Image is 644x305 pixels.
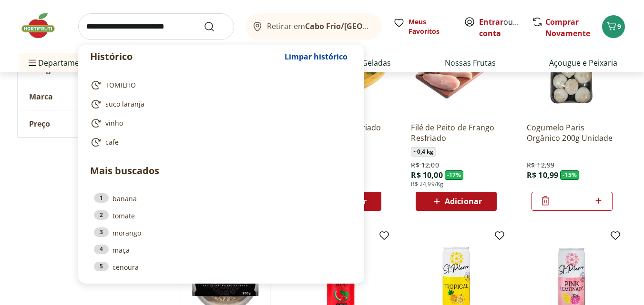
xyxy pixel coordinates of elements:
span: Meus Favoritos [409,17,452,36]
button: Limpar histórico [280,45,352,68]
a: Cogumelo Paris Orgânico 200g Unidade [527,122,617,143]
div: 2 [94,210,109,220]
a: 1banana [94,193,348,204]
a: suco laranja [90,98,348,110]
a: Comprar Novamente [545,17,590,39]
span: 9 [617,22,621,31]
span: TOMILHO [105,80,136,90]
span: Marca [29,92,53,101]
span: suco laranja [105,99,144,109]
a: 5cenoura [94,262,348,272]
span: R$ 10,99 [527,170,558,180]
span: R$ 24,99/Kg [411,180,443,188]
span: Adicionar [445,197,482,205]
span: Limpar histórico [285,53,348,60]
button: Retirar emCabo Frio/[GEOGRAPHIC_DATA] [245,13,382,40]
p: Histórico [90,50,280,63]
a: vinho [90,118,348,129]
span: R$ 12,99 [527,160,554,170]
span: ~ 0,4 kg [411,147,436,157]
span: R$ 10,00 [411,170,442,180]
a: Entrar [479,17,503,27]
button: Carrinho [602,15,625,38]
a: 2tomate [94,210,348,221]
span: ou [479,16,521,39]
a: TOMILHO [90,79,348,91]
img: Hortifruti [19,11,67,40]
div: 5 [94,262,109,271]
button: Submit Search [204,21,226,32]
span: Retirar em [267,22,372,30]
span: R$ 12,00 [411,160,439,170]
div: 4 [94,245,109,254]
a: Açougue e Peixaria [549,57,617,69]
a: 3morango [94,227,348,238]
button: Menu [27,51,38,74]
a: cafe [90,137,348,148]
a: Nossas Frutas [445,57,496,69]
a: Filé de Peito de Frango Resfriado [411,122,501,143]
div: 1 [94,193,109,203]
button: Preço [18,110,161,137]
button: Marca [18,83,161,110]
b: Cabo Frio/[GEOGRAPHIC_DATA] [305,21,423,31]
span: Departamentos [27,51,95,74]
a: 4maça [94,245,348,255]
input: search [78,13,234,40]
span: - 17 % [445,170,464,180]
span: cafe [105,138,119,147]
span: - 15 % [560,170,579,180]
span: vinho [105,118,123,128]
button: Adicionar [416,192,497,211]
span: Preço [29,119,50,128]
a: Criar conta [479,17,532,39]
a: Meus Favoritos [393,17,452,36]
p: Mais buscados [90,164,352,178]
div: 3 [94,227,109,237]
